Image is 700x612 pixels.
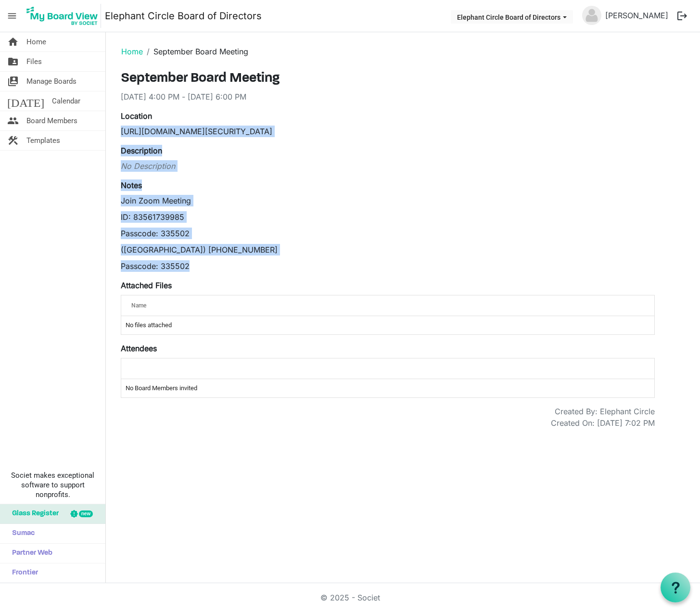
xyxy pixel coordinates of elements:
span: folder_shared [7,52,19,71]
p: ‪([GEOGRAPHIC_DATA]) [PHONE_NUMBER]‬ [121,244,655,255]
span: home [7,32,19,51]
div: Created On: [DATE] 7:02 PM [551,417,655,429]
img: My Board View Logo [24,4,101,28]
div: No Description [121,160,655,172]
span: switch_account [7,72,19,91]
p: Join Zoom Meeting [121,195,655,206]
div: Created By: Elephant Circle [555,406,655,417]
label: Location [121,110,152,122]
label: Notes [121,179,142,191]
span: menu [3,7,21,25]
span: Sumac [7,524,35,543]
td: No Board Members invited [121,379,654,397]
span: [DATE] [7,91,44,111]
a: [PERSON_NAME] [601,6,672,25]
label: Description [121,145,162,156]
span: people [7,111,19,130]
p: Passcode: 335502 [121,260,655,272]
button: logout [672,6,692,26]
a: © 2025 - Societ [320,593,380,602]
span: Glass Register [7,504,59,523]
span: Files [26,52,42,71]
div: [URL][DOMAIN_NAME][SECURITY_DATA] [121,126,655,137]
span: Templates [26,131,60,150]
span: Home [26,32,46,51]
label: Attendees [121,343,157,354]
a: Elephant Circle Board of Directors [105,6,262,25]
div: new [79,510,93,517]
span: Board Members [26,111,77,130]
label: Attached Files [121,280,172,291]
p: Passcode: 335502 [121,228,655,239]
img: no-profile-picture.svg [582,6,601,25]
span: Societ makes exceptional software to support nonprofits. [4,471,101,499]
a: My Board View Logo [24,4,105,28]
span: Calendar [52,91,80,111]
span: Partner Web [7,544,52,563]
p: ID: 83561739985 [121,211,655,223]
h3: September Board Meeting [121,71,655,87]
li: September Board Meeting [143,46,248,57]
span: Name [131,302,146,309]
td: No files attached [121,316,654,334]
a: Home [121,47,143,56]
button: Elephant Circle Board of Directors dropdownbutton [451,10,573,24]
span: Frontier [7,563,38,583]
div: [DATE] 4:00 PM - [DATE] 6:00 PM [121,91,655,102]
span: Manage Boards [26,72,76,91]
span: construction [7,131,19,150]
